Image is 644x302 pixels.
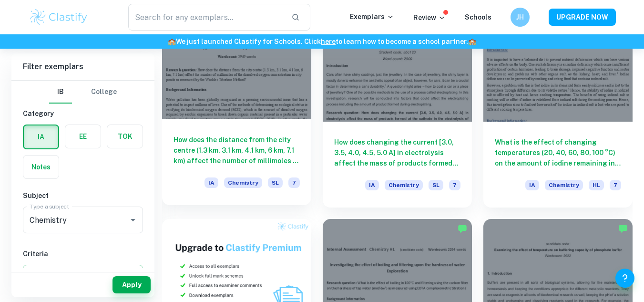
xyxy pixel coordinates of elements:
[168,38,176,45] span: 🏫
[449,180,460,190] span: 7
[365,180,379,190] span: IA
[65,125,101,148] button: EE
[107,125,143,148] button: TOK
[589,180,604,190] span: HL
[30,202,69,210] label: Type a subject
[514,12,525,22] h6: JH
[334,137,460,168] h6: How does changing the current [3.0, 3.5, 4.0, 4.5, 5.0 A] in electrolysis affect the mass of prod...
[174,135,300,166] h6: How does the distance from the city centre (1.3 km, 3.1 km, 4.1 km, 6 km, 7.1 km) affect the numb...
[413,12,446,23] p: Review
[545,180,583,190] span: Chemistry
[615,269,634,288] button: Help and Feedback
[323,10,472,208] a: How does changing the current [3.0, 3.5, 4.0, 4.5, 5.0 A] in electrolysis affect the mass of prod...
[468,38,476,45] span: 🏫
[126,213,140,227] button: Open
[350,11,394,22] p: Exemplars
[224,177,262,188] span: Chemistry
[162,10,311,208] a: How does the distance from the city centre (1.3 km, 3.1 km, 4.1 km, 6 km, 7.1 km) affect the numb...
[288,177,300,188] span: 7
[23,190,143,201] h6: Subject
[11,53,154,80] h6: Filter exemplars
[23,108,143,119] h6: Category
[49,81,117,104] div: Filter type choice
[458,224,467,233] img: Marked
[112,276,151,293] button: Apply
[128,4,284,31] input: Search for any exemplars...
[610,180,621,190] span: 7
[483,10,633,208] a: What is the effect of changing temperatures (20, 40, 60, 80, 100 °C) on the amount of iodine rema...
[29,8,89,27] img: Clastify logo
[23,265,143,282] button: Select
[429,180,443,190] span: SL
[321,38,336,45] a: here
[49,81,72,104] button: IB
[618,224,628,233] img: Marked
[465,13,491,21] a: Schools
[23,156,59,178] button: Notes
[91,81,117,104] button: College
[511,8,530,27] button: JH
[24,125,58,148] button: IA
[495,137,621,168] h6: What is the effect of changing temperatures (20, 40, 60, 80, 100 °C) on the amount of iodine rema...
[385,180,423,190] span: Chemistry
[2,36,642,47] h6: We just launched Clastify for Schools. Click to learn how to become a school partner.
[268,177,283,188] span: SL
[525,180,539,190] span: IA
[23,249,143,259] h6: Criteria
[549,9,616,26] button: UPGRADE NOW
[204,177,218,188] span: IA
